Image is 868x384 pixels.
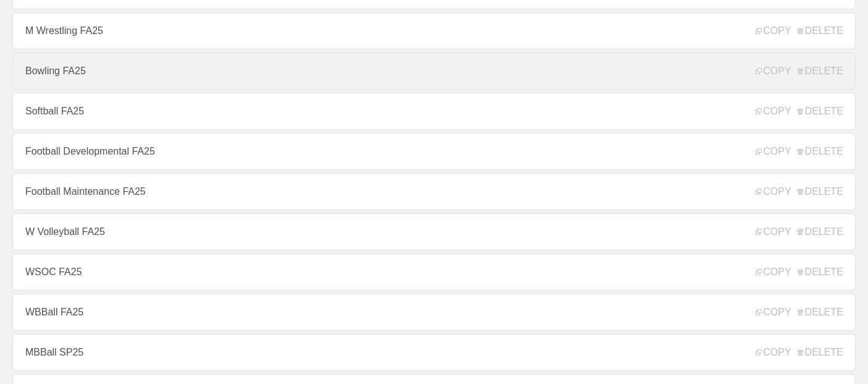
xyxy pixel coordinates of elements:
a: M Wrestling FA25 [12,12,856,49]
span: DELETE [798,186,843,197]
a: WSOC FA25 [12,254,856,291]
span: COPY [756,186,791,197]
a: Bowling FA25 [12,53,856,90]
a: Football Maintenance FA25 [12,173,856,210]
span: DELETE [798,66,843,77]
span: DELETE [798,106,843,117]
a: MBBall SP25 [12,334,856,371]
span: COPY [756,66,791,77]
span: DELETE [798,146,843,157]
span: COPY [756,25,791,36]
span: COPY [756,106,791,117]
a: Softball FA25 [12,93,856,130]
span: DELETE [798,226,843,237]
a: WBBall FA25 [12,294,856,331]
iframe: Chat Widget [646,241,868,384]
a: W Volleyball FA25 [12,213,856,250]
span: COPY [756,146,791,157]
span: DELETE [798,25,843,36]
span: COPY [756,226,791,237]
a: Football Developmental FA25 [12,133,856,170]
